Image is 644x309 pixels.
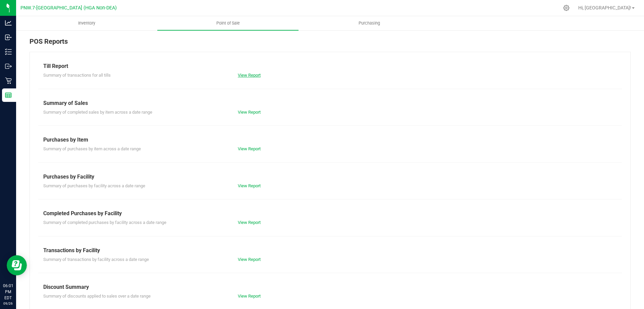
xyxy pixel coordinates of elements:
[157,16,299,30] a: Point of Sale
[43,183,145,188] span: Summary of purchases by facility across a date range
[43,110,152,115] span: Summary of completed sales by item across a date range
[562,5,571,11] div: Manage settings
[3,301,13,306] p: 09/26
[238,146,261,151] a: View Report
[238,73,261,78] a: View Report
[16,16,157,30] a: Inventory
[5,34,12,41] inline-svg: Inbound
[43,294,151,299] span: Summary of discounts applied to sales over a date range
[20,5,117,11] span: PNW.7-[GEOGRAPHIC_DATA] (HGA Non-DEA)
[238,294,261,299] a: View Report
[7,255,27,275] iframe: Resource center
[69,20,104,26] span: Inventory
[3,283,13,301] p: 06:01 PM EDT
[5,77,12,84] inline-svg: Retail
[43,246,617,255] div: Transactions by Facility
[238,257,261,262] a: View Report
[43,209,617,218] div: Completed Purchases by Facility
[238,220,261,225] a: View Report
[578,5,631,10] span: Hi, [GEOGRAPHIC_DATA]!
[43,62,617,70] div: Till Report
[5,48,12,55] inline-svg: Inventory
[238,183,261,188] a: View Report
[5,92,12,99] inline-svg: Reports
[43,73,111,78] span: Summary of transactions for all tills
[43,283,617,291] div: Discount Summary
[5,20,12,26] inline-svg: Analytics
[350,20,389,26] span: Purchasing
[43,146,141,151] span: Summary of purchases by item across a date range
[299,16,440,30] a: Purchasing
[30,36,631,52] div: POS Reports
[43,220,166,225] span: Summary of completed purchases by facility across a date range
[43,136,617,144] div: Purchases by Item
[5,63,12,70] inline-svg: Outbound
[238,110,261,115] a: View Report
[43,173,617,181] div: Purchases by Facility
[43,257,149,262] span: Summary of transactions by facility across a date range
[207,20,249,26] span: Point of Sale
[43,99,617,107] div: Summary of Sales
